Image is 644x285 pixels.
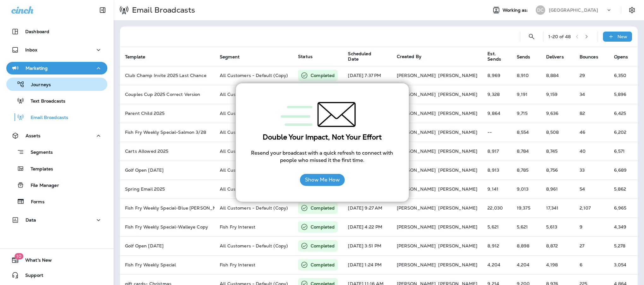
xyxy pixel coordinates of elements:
[397,262,436,267] p: [PERSON_NAME]
[438,187,477,192] p: [PERSON_NAME]
[512,255,541,274] td: 4,204
[512,85,541,104] td: 9,191
[397,205,436,211] p: [PERSON_NAME]
[482,217,512,236] td: 5,621
[220,73,288,78] span: All Customers - Default (Copy)
[438,205,477,211] p: [PERSON_NAME]
[25,47,37,52] p: Inbox
[220,148,288,154] span: All Customers - Default (Copy)
[438,243,477,248] p: [PERSON_NAME]
[248,133,396,141] h3: Double Your Impact, Not Your Effort
[220,205,288,211] span: All Customers - Default (Copy)
[541,255,575,274] td: 4,198
[24,115,68,121] p: Email Broadcasts
[125,111,210,116] p: Parent Child 2025
[575,123,609,142] td: 46
[343,66,391,85] td: [DATE] 7:37 PM
[482,161,512,180] td: 8,913
[220,262,255,268] span: Fish Fry Interest
[575,104,609,123] td: 82
[125,205,210,211] p: Fish Fry Weekly Special-Blue Gill
[541,142,575,161] td: 8,745
[348,51,381,62] span: Scheduled Date
[512,104,541,123] td: 9,715
[512,199,541,217] td: 19,375
[541,161,575,180] td: 8,756
[397,187,436,192] p: [PERSON_NAME]
[438,168,477,173] p: [PERSON_NAME]
[575,180,609,199] td: 54
[487,51,501,62] span: Est. Sends
[220,129,288,135] span: All Customers - Default (Copy)
[575,217,609,236] td: 9
[94,4,111,16] button: Collapse Sidebar
[525,30,538,43] button: Search Email Broadcasts
[300,174,345,186] button: Show Me How
[536,5,545,15] div: DC
[397,92,436,97] p: [PERSON_NAME]
[614,129,627,135] span: Open rate:73% (Opens/Sends)
[220,92,288,97] span: All Customers - Default (Copy)
[24,183,59,189] p: File Manager
[25,29,49,34] p: Dashboard
[311,243,335,249] p: Completed
[512,66,541,85] td: 8,910
[617,34,627,39] p: New
[397,149,436,154] p: [PERSON_NAME]
[438,262,477,267] p: [PERSON_NAME]
[482,142,512,161] td: 8,917
[541,236,575,255] td: 8,872
[541,123,575,142] td: 8,508
[614,92,627,97] span: Open rate:64% (Opens/Sends)
[482,255,512,274] td: 4,204
[614,205,627,211] span: Open rate:36% (Opens/Sends)
[541,199,575,217] td: 17,341
[614,167,627,173] span: Open rate:76% (Opens/Sends)
[541,217,575,236] td: 5,613
[24,150,53,156] p: Segments
[343,236,391,255] td: [DATE] 3:51 PM
[614,54,628,60] span: Opens
[438,111,477,116] p: [PERSON_NAME]
[575,199,609,217] td: 2,107
[438,73,477,78] p: [PERSON_NAME]
[19,258,52,265] span: What's New
[614,224,627,230] span: Open rate:77% (Opens/Sends)
[125,92,210,97] p: Couples Cup 2025 Correct Version
[482,199,512,217] td: 22,030
[220,186,288,192] span: All Customers - Default (Copy)
[24,166,53,172] p: Templates
[541,85,575,104] td: 9,159
[512,217,541,236] td: 5,621
[397,224,436,229] p: [PERSON_NAME]
[541,180,575,199] td: 8,961
[548,34,571,39] div: 1 - 20 of 48
[311,205,335,211] p: Completed
[580,54,598,60] span: Bounces
[220,224,255,230] span: Fish Fry Interest
[438,224,477,229] p: [PERSON_NAME]
[438,92,477,97] p: [PERSON_NAME]
[125,168,210,173] p: Golf Open Feb 2025
[220,243,288,249] span: All Customers - Default (Copy)
[626,4,638,16] button: Settings
[482,123,512,142] td: --
[614,148,625,154] span: Open rate:75% (Opens/Sends)
[503,8,529,13] span: Working as:
[220,167,288,173] span: All Customers - Default (Copy)
[343,199,391,217] td: [DATE] 9:27 AM
[397,168,436,173] p: [PERSON_NAME]
[575,66,609,85] td: 29
[541,104,575,123] td: 9,636
[24,98,65,104] p: Text Broadcasts
[512,236,541,255] td: 8,898
[482,66,512,85] td: 8,969
[575,161,609,180] td: 33
[311,72,335,79] p: Completed
[438,130,477,135] p: [PERSON_NAME]
[26,66,48,71] p: Marketing
[614,73,627,78] span: Open rate:71% (Opens/Sends)
[397,130,436,135] p: [PERSON_NAME]
[546,54,564,60] span: Delivers
[129,5,195,15] p: Email Broadcasts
